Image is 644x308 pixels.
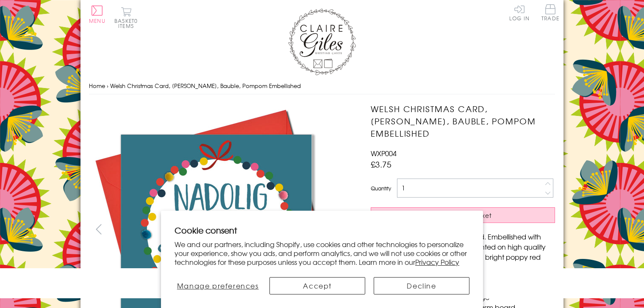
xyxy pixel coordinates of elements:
p: We and our partners, including Shopify, use cookies and other technologies to personalize your ex... [175,240,469,266]
span: Menu [89,17,105,25]
a: Log In [509,4,530,21]
span: WXP004 [371,148,397,158]
label: Quantity [371,184,391,192]
span: › [107,82,108,90]
a: Home [89,82,105,90]
button: prev [89,220,108,239]
button: Accept [269,277,365,294]
span: 0 items [118,17,138,30]
a: Privacy Policy [415,257,459,267]
a: Trade [541,4,559,22]
nav: breadcrumbs [89,77,555,95]
img: Claire Giles Greetings Cards [288,8,356,75]
h1: Welsh Christmas Card, [PERSON_NAME], Bauble, Pompom Embellished [371,103,555,139]
button: Decline [374,277,469,294]
span: Welsh Christmas Card, [PERSON_NAME], Bauble, Pompom Embellished [110,82,301,90]
button: Manage preferences [175,277,261,294]
button: Add to Basket [371,207,555,223]
span: £3.75 [371,158,391,170]
span: Manage preferences [177,280,259,291]
h2: Cookie consent [175,224,469,236]
button: Basket0 items [114,7,138,28]
span: Trade [541,4,559,21]
button: Menu [89,5,105,23]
